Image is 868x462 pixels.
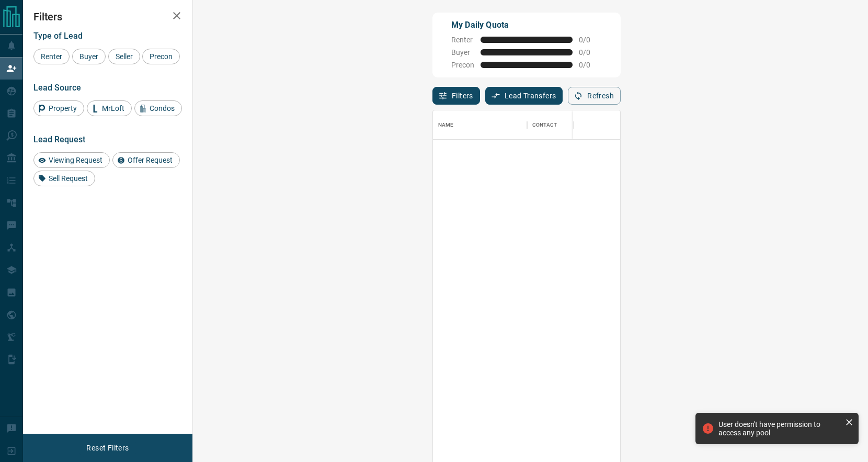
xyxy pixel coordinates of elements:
[485,87,563,105] button: Lead Transfers
[451,48,474,57] span: Buyer
[112,152,180,168] div: Offer Request
[33,10,182,23] h2: Filters
[532,110,557,140] div: Contact
[33,31,83,41] span: Type of Lead
[33,152,110,168] div: Viewing Request
[433,110,527,140] div: Name
[579,61,602,69] span: 0 / 0
[45,174,92,183] span: Sell Request
[98,104,128,112] span: MrLoft
[33,49,70,64] div: Renter
[112,52,136,61] span: Seller
[45,156,106,164] span: Viewing Request
[124,156,176,164] span: Offer Request
[33,83,81,93] span: Lead Source
[718,420,841,437] div: User doesn't have permission to access any pool
[33,100,84,116] div: Property
[33,171,95,186] div: Sell Request
[527,110,611,140] div: Contact
[108,49,140,64] div: Seller
[142,49,180,64] div: Precon
[579,36,602,44] span: 0 / 0
[45,104,81,112] span: Property
[87,100,132,116] div: MrLoft
[146,104,178,112] span: Condos
[79,439,135,457] button: Reset Filters
[579,48,602,57] span: 0 / 0
[432,87,480,105] button: Filters
[37,52,66,61] span: Renter
[451,61,474,69] span: Precon
[76,52,102,61] span: Buyer
[146,52,176,61] span: Precon
[568,87,621,105] button: Refresh
[72,49,106,64] div: Buyer
[451,36,474,44] span: Renter
[438,110,454,140] div: Name
[33,134,85,144] span: Lead Request
[134,100,182,116] div: Condos
[451,19,602,31] p: My Daily Quota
